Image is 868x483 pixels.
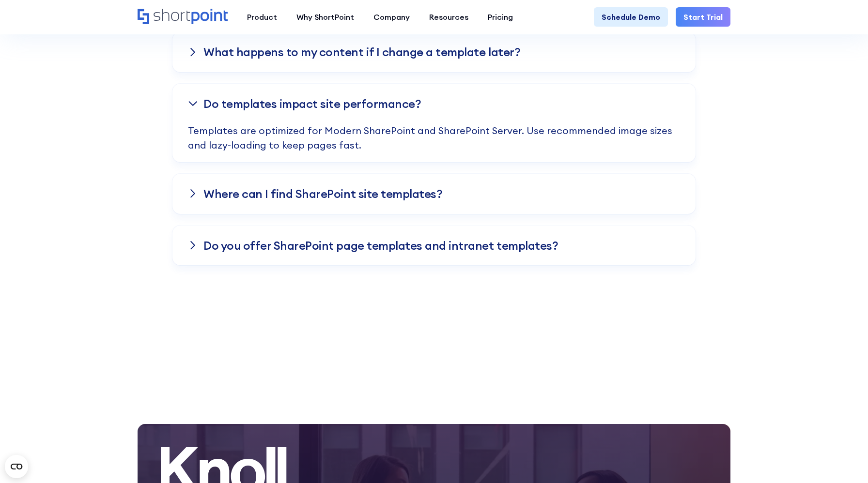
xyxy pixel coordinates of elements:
div: Pricing [488,11,513,23]
a: Pricing [478,7,523,27]
div: Why ShortPoint [296,11,354,23]
div: Company [373,11,410,23]
a: Home [138,9,228,25]
h3: What happens to my content if I change a template later? [203,45,520,58]
h3: Do you offer SharePoint page templates and intranet templates? [203,239,558,252]
a: Why ShortPoint [287,7,364,27]
iframe: Chat Widget [820,437,868,483]
div: Product [247,11,277,23]
a: Product [237,7,287,27]
h3: Where can I find SharePoint site templates? [203,187,442,200]
div: Resources [429,11,468,23]
a: Schedule Demo [594,7,668,27]
a: Company [364,7,419,27]
a: Start Trial [676,7,730,27]
p: Templates are optimized for Modern SharePoint and SharePoint Server. Use recommended image sizes ... [188,123,680,162]
a: Resources [419,7,478,27]
h3: Do templates impact site performance? [203,97,421,110]
button: Open CMP widget [5,455,28,478]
